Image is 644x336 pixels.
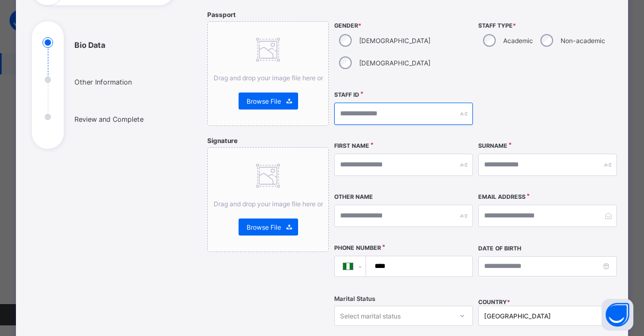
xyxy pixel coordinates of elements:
[334,22,473,29] span: Gender
[334,91,359,98] label: Staff ID
[484,312,597,320] div: [GEOGRAPHIC_DATA]
[334,194,373,200] label: Other Name
[207,11,236,19] span: Passport
[503,37,533,45] label: Academic
[207,137,238,145] span: Signature
[359,59,430,67] label: [DEMOGRAPHIC_DATA]
[214,74,323,82] span: Drag and drop your image file here or
[478,142,507,149] label: Surname
[478,194,526,200] label: Email Address
[247,97,281,105] span: Browse File
[207,147,328,252] div: Drag and drop your image file here orBrowse File
[334,142,369,149] label: First Name
[207,21,328,126] div: Drag and drop your image file here orBrowse File
[478,299,510,306] span: COUNTRY
[478,245,521,252] label: Date of Birth
[214,200,323,208] span: Drag and drop your image file here or
[334,295,375,303] span: Marital Status
[359,37,430,45] label: [DEMOGRAPHIC_DATA]
[561,37,605,45] label: Non-academic
[478,22,617,29] span: Staff Type
[601,299,633,331] button: Open asap
[247,223,281,231] span: Browse File
[334,245,381,251] label: Phone Number
[340,306,401,326] div: Select marital status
